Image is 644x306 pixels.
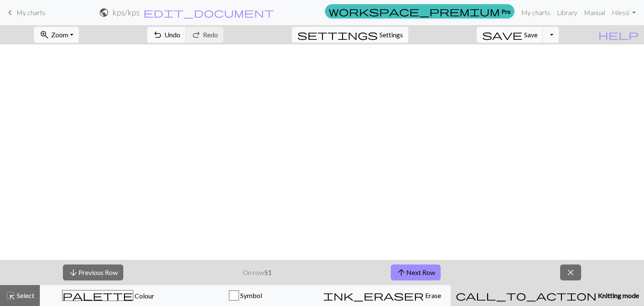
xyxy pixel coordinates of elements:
strong: 51 [264,268,272,276]
span: Symbol [239,291,262,299]
a: My charts [5,5,45,20]
span: help [598,29,639,41]
span: save [482,29,522,41]
span: Save [524,31,538,39]
a: My charts [518,4,553,21]
span: keyboard_arrow_left [5,7,15,18]
button: Save [477,27,543,43]
span: arrow_downward [68,267,78,278]
button: Symbol [177,285,314,306]
a: Library [553,4,581,21]
button: Zoom [34,27,79,43]
a: Pro [325,4,514,18]
a: Hiessi [608,4,639,21]
button: Next Row [391,265,441,280]
span: ink_eraser [323,290,424,301]
span: zoom_in [39,29,49,41]
button: Colour [40,285,177,306]
span: call_to_action [456,290,597,301]
i: Settings [297,30,378,40]
span: highlight_alt [5,290,16,301]
button: Erase [314,285,451,306]
span: workspace_premium [329,5,500,17]
span: undo [153,29,163,41]
span: Erase [424,291,441,299]
button: Undo [147,27,186,43]
span: Colour [133,292,154,300]
p: On row [243,267,272,277]
button: SettingsSettings [292,27,408,43]
span: Knitting mode [597,291,639,299]
button: Previous Row [63,265,123,280]
span: arrow_upward [396,267,406,278]
span: edit_document [143,7,274,18]
span: settings [297,29,378,41]
a: Manual [581,4,608,21]
span: Select [16,291,34,299]
button: Knitting mode [451,285,644,306]
span: Zoom [51,31,68,39]
span: palette [62,290,133,301]
span: My charts [16,8,45,16]
span: public [99,7,109,18]
span: Undo [164,31,180,39]
span: Settings [379,30,403,40]
span: close [566,267,576,278]
h2: kps / kps [112,8,140,17]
